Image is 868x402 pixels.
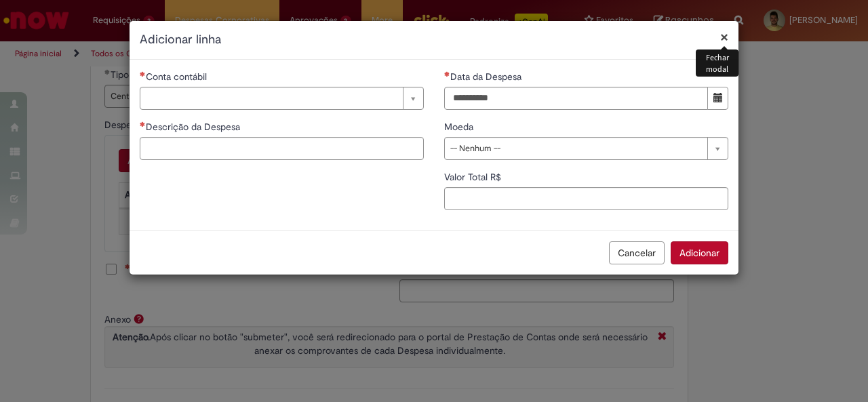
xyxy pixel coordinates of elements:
span: Moeda [444,121,476,133]
span: Necessários - Conta contábil [146,71,210,83]
span: Data da Despesa [450,71,524,83]
button: Adicionar [671,241,728,264]
span: -- Nenhum -- [450,138,701,159]
div: Fechar modal [696,49,738,77]
h2: Adicionar linha [140,31,728,49]
span: Necessários [444,71,450,77]
span: Necessários [140,71,146,77]
button: Cancelar [609,241,665,264]
span: Descrição da Despesa [146,121,243,133]
a: Limpar campo Conta contábil [140,87,424,110]
span: Valor Total R$ [444,171,504,183]
input: Data da Despesa [444,87,708,110]
span: Necessários [140,121,146,127]
input: Descrição da Despesa [140,137,424,160]
button: Fechar modal [720,30,728,44]
button: Mostrar calendário para Data da Despesa [707,87,728,110]
input: Valor Total R$ [444,187,728,210]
